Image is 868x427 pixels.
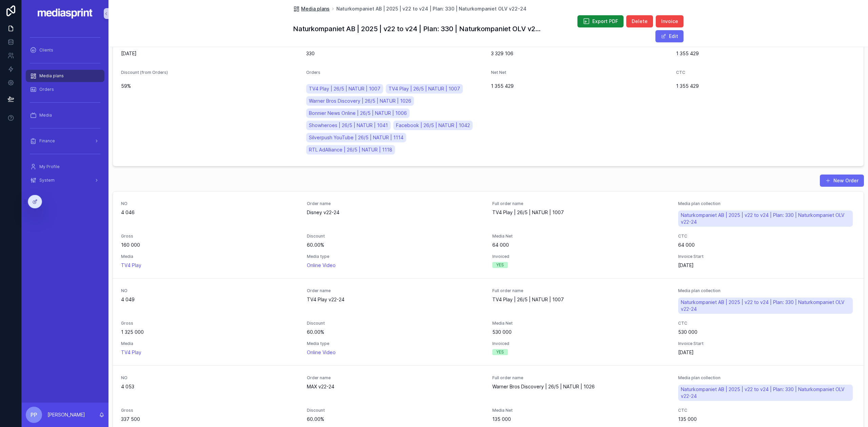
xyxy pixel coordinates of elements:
[121,375,299,381] span: NO
[678,288,856,293] span: Media plan collection
[309,122,388,129] span: Showheroes | 26/5 | NATUR | 1041
[678,408,856,413] span: CTC
[39,113,52,118] span: Media
[492,209,670,216] span: TV4 Play | 26/5 | NATUR | 1007
[113,191,864,278] a: NO4 046Order nameDisney v22-24Full order nameTV4 Play | 26/5 | NATUR | 1007Media plan collectionN...
[39,73,64,79] span: Media plans
[307,209,485,216] span: Disney v22-24
[496,262,504,268] div: YES
[307,408,485,413] span: Discount
[307,383,485,390] span: MAX v22-24
[39,47,53,53] span: Clients
[47,411,85,418] p: [PERSON_NAME]
[121,70,168,75] span: Discount (from Orders)
[492,416,670,423] span: 135 000
[492,329,670,335] span: 530 000
[577,15,624,27] button: Export PDF
[681,299,850,312] span: Naturkompaniet AB | 2025 | v22 to v24 | Plan: 330 | Naturkompaniet OLV v22-24
[491,70,506,75] span: Net Net
[820,175,864,187] button: New Order
[309,134,403,141] span: Silverpush YouTube | 26/5 | NATUR | 1114
[678,233,856,239] span: CTC
[31,411,37,419] span: PP
[121,416,299,423] span: 337 500
[678,262,856,269] span: [DATE]
[492,254,670,259] span: Invoiced
[678,210,853,227] a: Naturkompaniet AB | 2025 | v22 to v24 | Plan: 330 | Naturkompaniet OLV v22-24
[121,209,299,216] span: 4 046
[492,242,670,248] span: 64 000
[121,233,299,239] span: Gross
[678,375,856,381] span: Media plan collection
[39,138,55,144] span: Finance
[121,329,299,335] span: 1 325 000
[592,18,618,25] span: Export PDF
[656,15,684,27] button: Invoice
[626,15,653,27] button: Delete
[396,122,470,129] span: Facebook | 26/5 | NATUR | 1042
[39,178,55,183] span: System
[121,201,299,206] span: NO
[307,349,336,356] a: Online Video
[678,242,856,248] span: 64 000
[307,341,485,346] span: Media type
[307,262,336,269] a: Online Video
[336,5,527,12] a: Naturkompaniet AB | 2025 | v22 to v24 | Plan: 330 | Naturkompaniet OLV v22-24
[293,5,330,12] a: Media plans
[121,83,301,89] span: 59%
[632,18,648,25] span: Delete
[678,298,853,314] a: Naturkompaniet AB | 2025 | v22 to v24 | Plan: 330 | Naturkompaniet OLV v22-24
[306,70,320,75] span: Orders
[307,416,485,423] span: 60.00%
[121,262,141,269] span: TV4 Play
[492,288,670,293] span: Full order name
[1,33,13,45] iframe: Spotlight
[492,321,670,326] span: Media Net
[22,27,108,195] div: scrollable content
[496,349,504,355] div: YES
[491,50,671,57] span: 3 329 106
[309,110,407,117] span: Bonnier News Online | 26/5 | NATUR | 1006
[678,329,856,335] span: 530 000
[39,164,60,169] span: My Profile
[121,408,299,413] span: Gross
[26,44,104,56] a: Clients
[121,383,299,390] span: 4 053
[306,145,395,155] a: RTL AdAlliance | 26/5 | NATUR | 1118
[121,349,141,356] a: TV4 Play
[492,233,670,239] span: Media Net
[661,18,678,25] span: Invoice
[678,349,856,356] span: [DATE]
[306,133,406,142] a: Silverpush YouTube | 26/5 | NATUR | 1114
[307,233,485,239] span: Discount
[113,278,864,365] a: NO4 049Order nameTV4 Play v22-24Full order nameTV4 Play | 26/5 | NATUR | 1007Media plan collectio...
[26,83,104,96] a: Orders
[309,98,411,104] span: Warner Bros Discovery | 26/5 | NATUR | 1026
[306,50,486,57] span: 330
[121,242,299,248] span: 160 000
[307,242,485,248] span: 60.00%
[681,386,850,400] span: Naturkompaniet AB | 2025 | v22 to v24 | Plan: 330 | Naturkompaniet OLV v22-24
[492,341,670,346] span: Invoiced
[307,288,485,293] span: Order name
[386,84,463,94] a: TV4 Play | 26/5 | NATUR | 1007
[26,174,104,186] a: System
[492,201,670,206] span: Full order name
[307,296,485,303] span: TV4 Play v22-24
[307,254,485,259] span: Media type
[306,121,391,130] a: Showheroes | 26/5 | NATUR | 1041
[655,30,684,42] button: Edit
[121,50,301,57] span: [DATE]
[678,201,856,206] span: Media plan collection
[678,416,856,423] span: 135 000
[492,375,670,381] span: Full order name
[307,329,485,335] span: 60.00%
[121,296,299,303] span: 4 049
[39,87,54,92] span: Orders
[309,146,392,153] span: RTL AdAlliance | 26/5 | NATUR | 1118
[678,321,856,326] span: CTC
[307,321,485,326] span: Discount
